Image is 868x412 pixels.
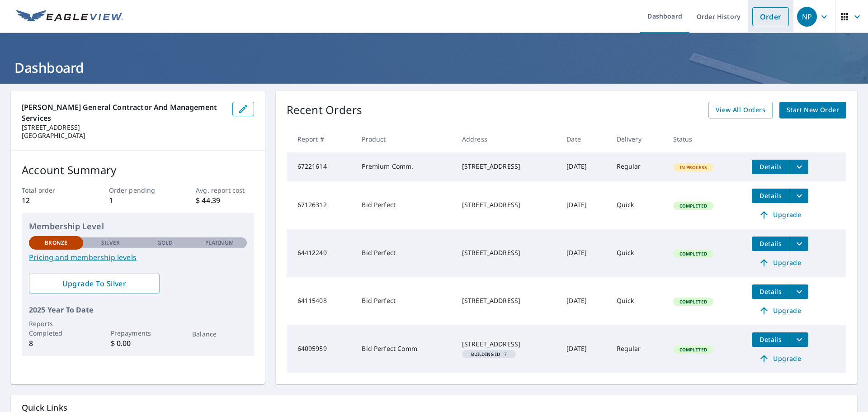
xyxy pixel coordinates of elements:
button: filesDropdownBtn-64115408 [790,284,808,299]
td: Bid Perfect [354,277,454,325]
img: EV Logo [16,10,123,24]
div: [STREET_ADDRESS] [462,162,552,171]
span: 7 [466,352,512,356]
button: detailsBtn-64412249 [752,237,790,251]
p: Silver [101,239,120,247]
td: [DATE] [559,277,609,325]
button: filesDropdownBtn-64412249 [790,237,808,251]
td: Quick [609,181,666,229]
p: 12 [22,195,80,206]
th: Report # [287,126,355,152]
td: Bid Perfect [354,229,454,277]
a: Upgrade [752,351,808,366]
p: [GEOGRAPHIC_DATA] [22,132,225,140]
p: $ 0.00 [111,338,165,349]
a: Order [752,7,789,26]
a: Upgrade [752,303,808,318]
th: Status [666,126,745,152]
span: Details [757,335,784,344]
div: [STREET_ADDRESS] [462,200,552,209]
td: Bid Perfect Comm [354,325,454,373]
div: [STREET_ADDRESS] [462,340,552,349]
td: [DATE] [559,152,609,181]
a: Pricing and membership levels [29,252,247,263]
td: [DATE] [559,325,609,373]
p: Balance [192,329,246,339]
a: Start New Order [779,102,846,118]
span: In Process [674,164,713,170]
p: 1 [109,195,167,206]
p: 2025 Year To Date [29,304,247,315]
div: [STREET_ADDRESS] [462,248,552,257]
span: Completed [674,298,712,305]
span: Completed [674,346,712,353]
p: [PERSON_NAME] General Contractor And Management Services [22,102,225,123]
div: [STREET_ADDRESS] [462,296,552,305]
button: detailsBtn-67126312 [752,189,790,203]
span: Details [757,239,784,248]
th: Delivery [609,126,666,152]
span: View All Orders [716,104,765,116]
span: Upgrade [757,353,803,364]
em: Building ID [471,352,500,356]
p: Account Summary [22,162,254,178]
span: Upgrade [757,209,803,220]
p: 8 [29,338,83,349]
button: filesDropdownBtn-67221614 [790,160,808,174]
td: Premium Comm. [354,152,454,181]
p: $ 44.39 [196,195,254,206]
td: 67126312 [287,181,355,229]
span: Upgrade [757,305,803,316]
span: Completed [674,203,712,209]
a: Upgrade To Silver [29,274,160,294]
td: 64095959 [287,325,355,373]
a: View All Orders [708,102,773,118]
span: Start New Order [787,104,839,116]
span: Upgrade To Silver [36,279,152,289]
th: Date [559,126,609,152]
td: Quick [609,277,666,325]
td: Quick [609,229,666,277]
p: Avg. report cost [196,185,254,195]
td: Regular [609,325,666,373]
td: Regular [609,152,666,181]
p: Platinum [205,239,234,247]
p: [STREET_ADDRESS] [22,123,225,132]
td: 64412249 [287,229,355,277]
span: Upgrade [757,257,803,268]
span: Completed [674,251,712,257]
p: Bronze [45,239,67,247]
div: NP [797,7,817,27]
td: [DATE] [559,181,609,229]
p: Reports Completed [29,319,83,338]
a: Upgrade [752,208,808,222]
p: Membership Level [29,220,247,232]
button: filesDropdownBtn-64095959 [790,332,808,347]
td: 67221614 [287,152,355,181]
p: Order pending [109,185,167,195]
p: Prepayments [111,328,165,338]
a: Upgrade [752,256,808,270]
p: Gold [157,239,173,247]
td: 64115408 [287,277,355,325]
button: detailsBtn-64095959 [752,332,790,347]
p: Recent Orders [287,102,363,118]
span: Details [757,162,784,171]
td: [DATE] [559,229,609,277]
th: Product [354,126,454,152]
button: filesDropdownBtn-67126312 [790,189,808,203]
h1: Dashboard [11,58,857,77]
span: Details [757,191,784,200]
p: Total order [22,185,80,195]
button: detailsBtn-64115408 [752,284,790,299]
th: Address [455,126,559,152]
span: Details [757,287,784,296]
td: Bid Perfect [354,181,454,229]
button: detailsBtn-67221614 [752,160,790,174]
